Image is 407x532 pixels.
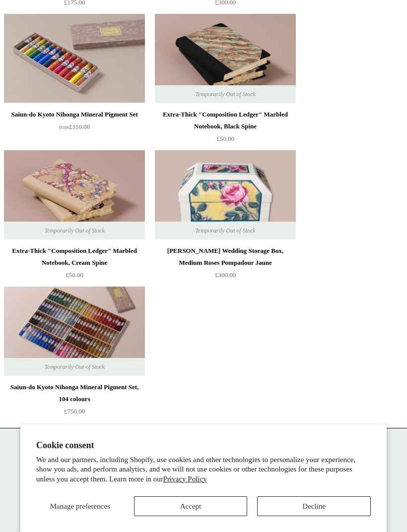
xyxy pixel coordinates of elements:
[36,455,371,484] p: We and our partners, including Shopify, use cookies and other technologies to personalize your ex...
[215,271,236,279] span: £300.00
[257,496,371,516] button: Decline
[4,245,145,286] a: Extra-Thick "Composition Ledger" Marbled Notebook, Cream Spine £50.00
[36,496,124,516] button: Manage preferences
[59,124,69,130] span: from
[4,150,145,239] a: Extra-Thick "Composition Ledger" Marbled Notebook, Cream Spine Extra-Thick "Composition Ledger" M...
[64,408,85,415] span: £750.00
[6,381,142,405] div: Saiun-do Kyoto Nihonga Mineral Pigment Set, 104 colours
[185,85,265,103] span: Temporarily Out of Stock
[50,502,110,510] span: Manage preferences
[4,287,145,376] a: Saiun-do Kyoto Nihonga Mineral Pigment Set, 104 colours Saiun-do Kyoto Nihonga Mineral Pigment Se...
[163,475,207,483] a: Privacy Policy
[66,271,83,279] span: £50.00
[155,109,296,149] a: Extra-Thick "Composition Ledger" Marbled Notebook, Black Spine £50.00
[6,109,142,120] div: Saiun-do Kyoto Nihonga Mineral Pigment Set
[34,358,114,376] span: Temporarily Out of Stock
[4,287,145,376] img: Saiun-do Kyoto Nihonga Mineral Pigment Set, 104 colours
[157,109,293,132] div: Extra-Thick "Composition Ledger" Marbled Notebook, Black Spine
[10,438,397,522] p: [STREET_ADDRESS] London WC2H 9NS [DATE] - [DATE] 10:30am to 5:30pm [DATE] 10.30am to 6pm [DATE] 1...
[36,440,371,451] h2: Cookie consent
[4,14,145,103] img: Saiun-do Kyoto Nihonga Mineral Pigment Set
[34,222,114,239] span: Temporarily Out of Stock
[59,123,90,130] span: £110.00
[157,245,293,269] div: [PERSON_NAME] Wedding Storage Box, Medium Roses Pompadour Jaune
[216,135,234,142] span: £50.00
[155,14,296,103] img: Extra-Thick "Composition Ledger" Marbled Notebook, Black Spine
[155,14,296,103] a: Extra-Thick "Composition Ledger" Marbled Notebook, Black Spine Extra-Thick "Composition Ledger" M...
[4,109,145,149] a: Saiun-do Kyoto Nihonga Mineral Pigment Set from£110.00
[4,14,145,103] a: Saiun-do Kyoto Nihonga Mineral Pigment Set Saiun-do Kyoto Nihonga Mineral Pigment Set
[6,245,142,269] div: Extra-Thick "Composition Ledger" Marbled Notebook, Cream Spine
[4,150,145,239] img: Extra-Thick "Composition Ledger" Marbled Notebook, Cream Spine
[4,381,145,422] a: Saiun-do Kyoto Nihonga Mineral Pigment Set, 104 colours £750.00
[155,150,296,239] img: Antoinette Poisson Wedding Storage Box, Medium Roses Pompadour Jaune
[155,150,296,239] a: Antoinette Poisson Wedding Storage Box, Medium Roses Pompadour Jaune Antoinette Poisson Wedding S...
[185,222,265,239] span: Temporarily Out of Stock
[155,245,296,286] a: [PERSON_NAME] Wedding Storage Box, Medium Roses Pompadour Jaune £300.00
[134,496,248,516] button: Accept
